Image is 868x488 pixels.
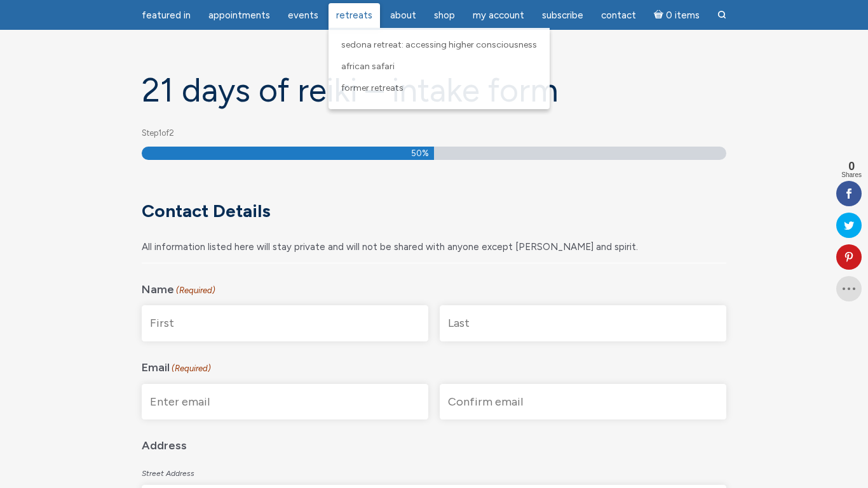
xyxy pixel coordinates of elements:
span: Former Retreats [341,82,403,93]
input: Last [440,305,726,341]
span: 0 items [666,11,700,20]
input: First [142,305,428,341]
legend: Address [142,430,726,456]
span: About [390,10,416,21]
a: My Account [465,3,532,28]
a: Events [280,3,326,28]
label: Street Address [142,461,726,484]
span: Contact [601,10,636,21]
span: 2 [169,128,174,138]
span: Shop [434,10,455,21]
span: Shares [841,172,862,178]
span: Events [288,10,318,21]
span: Retreats [336,10,372,21]
a: About [383,3,424,28]
a: African Safari [335,56,543,77]
span: (Required) [175,281,216,301]
span: Sedona Retreat: Accessing Higher Consciousness [341,39,537,50]
legend: Name [142,274,726,301]
a: featured in [134,3,198,28]
span: Subscribe [542,10,583,21]
span: My Account [473,10,524,21]
a: Shop [426,3,463,28]
input: Confirm email [440,384,726,420]
a: Contact [593,3,644,28]
input: Enter email [142,384,428,420]
span: 0 [841,161,862,172]
span: African Safari [341,61,395,72]
span: featured in [142,10,191,21]
h3: Contact Details [142,201,716,222]
i: Cart [654,10,666,21]
span: 1 [158,128,161,138]
span: Appointments [208,10,270,21]
div: All information listed here will stay private and will not be shared with anyone except [PERSON_N... [142,229,716,257]
a: Retreats [329,3,380,28]
a: Sedona Retreat: Accessing Higher Consciousness [335,34,543,56]
legend: Email [142,352,726,379]
h1: 21 days of Reiki – Intake form [142,72,726,109]
a: Cart0 items [646,2,707,28]
span: 50% [411,147,429,160]
a: Subscribe [534,3,591,28]
span: (Required) [171,359,212,379]
a: Appointments [201,3,278,28]
p: Step of [142,124,726,143]
a: Former Retreats [335,77,543,99]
